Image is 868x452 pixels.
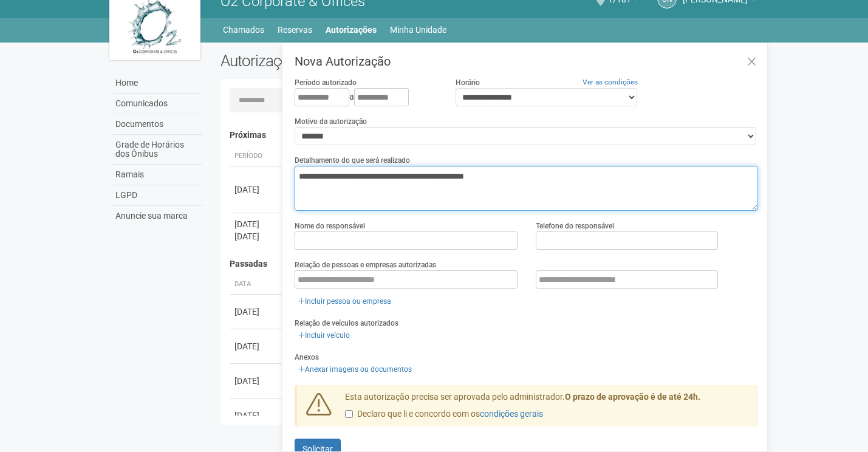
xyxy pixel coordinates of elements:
div: [DATE] [234,230,279,242]
th: Período [230,146,284,166]
a: Anuncie sua marca [112,206,202,226]
strong: O prazo de aprovação é de até 24h. [565,392,700,402]
div: a [295,88,437,106]
a: Ramais [112,165,202,185]
th: Data [230,275,284,295]
div: Esta autorização precisa ser aprovada pelo administrador. [336,391,759,426]
div: [DATE] [234,183,279,196]
div: [DATE] [234,306,279,318]
div: [DATE] [234,340,279,352]
a: Anexar imagens ou documentos [295,363,415,376]
a: Incluir veículo [295,329,354,342]
input: Declaro que li e concordo com oscondições gerais [345,410,353,418]
a: condições gerais [480,409,543,419]
label: Relação de veículos autorizados [295,318,398,329]
label: Telefone do responsável [536,221,614,231]
a: Comunicados [112,94,202,114]
a: Autorizações [326,21,377,38]
a: Incluir pessoa ou empresa [295,295,395,308]
h4: Próximas [230,131,750,140]
label: Declaro que li e concordo com os [345,408,543,420]
div: [DATE] [234,409,279,422]
h2: Autorizações [220,52,480,70]
a: Chamados [223,21,264,38]
label: Relação de pessoas e empresas autorizadas [295,259,436,270]
label: Anexos [295,352,319,363]
a: Minha Unidade [390,21,446,38]
label: Horário [456,77,480,88]
div: [DATE] [234,375,279,387]
label: Período autorizado [295,77,357,88]
label: Detalhamento do que será realizado [295,155,410,166]
a: Reservas [278,21,312,38]
h4: Passadas [230,259,750,269]
label: Motivo da autorização [295,116,367,127]
label: Nome do responsável [295,221,365,231]
div: [DATE] [234,218,279,230]
a: Documentos [112,114,202,135]
a: LGPD [112,185,202,206]
a: Home [112,73,202,94]
h3: Nova Autorização [295,55,758,67]
a: Ver as condições [583,78,638,86]
a: Grade de Horários dos Ônibus [112,135,202,165]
